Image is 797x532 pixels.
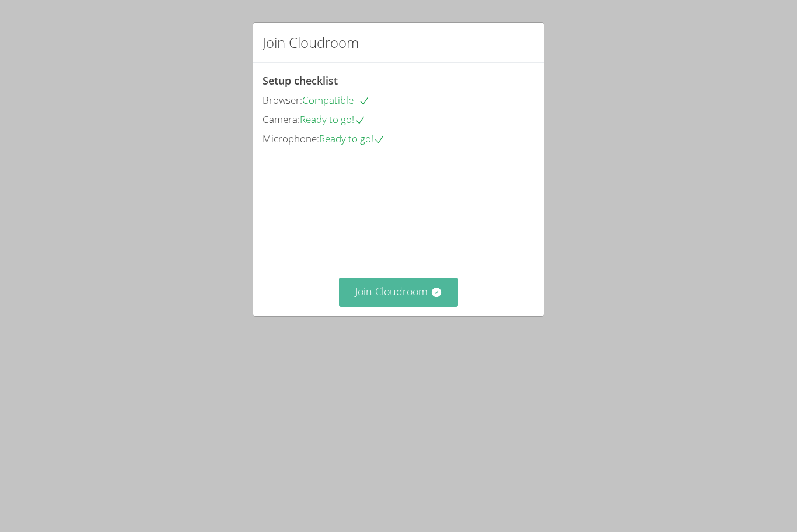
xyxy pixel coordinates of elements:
span: Browser: [263,93,302,107]
span: Compatible [302,93,370,107]
button: Join Cloudroom [339,278,459,306]
span: Setup checklist [263,73,338,87]
span: Microphone: [263,132,319,145]
h2: Join Cloudroom [263,32,359,53]
span: Ready to go! [300,113,366,126]
span: Camera: [263,113,300,126]
span: Ready to go! [319,132,385,145]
